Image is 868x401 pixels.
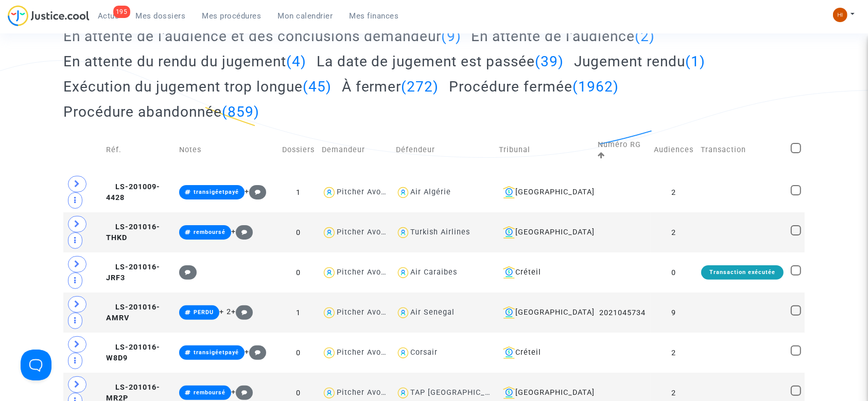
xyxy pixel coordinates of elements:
[499,387,591,399] div: [GEOGRAPHIC_DATA]
[396,386,411,400] img: icon-user.svg
[341,8,407,24] a: Mes finances
[410,228,470,236] div: Turkish Airlines
[499,266,591,279] div: Créteil
[279,172,318,212] td: 1
[194,349,239,356] span: transigéetpayé
[651,293,698,333] td: 9
[231,388,253,396] span: +
[503,186,515,198] img: icon-banque.svg
[503,387,515,399] img: icon-banque.svg
[8,5,90,26] img: jc-logo.svg
[98,11,119,21] span: Actus
[176,128,279,172] td: Notes
[337,388,393,397] div: Pitcher Avocat
[410,308,455,317] div: Air Senegal
[396,185,411,200] img: icon-user.svg
[410,348,438,357] div: Corsair
[503,347,515,359] img: icon-banque.svg
[833,8,847,22] img: fc99b196863ffcca57bb8fe2645aafd9
[651,128,698,172] td: Audiences
[194,229,225,235] span: remboursé
[317,52,564,70] h2: La date de jugement est passée
[322,345,337,360] img: icon-user.svg
[503,266,515,279] img: icon-banque.svg
[222,103,259,120] span: (859)
[113,6,130,18] div: 195
[410,268,457,277] div: Air Caraibes
[441,28,461,45] span: (9)
[63,103,259,121] h2: Procédure abandonnée
[350,11,399,21] span: Mes finances
[574,52,705,70] h2: Jugement rendu
[594,128,651,172] td: Numéro RG
[128,8,194,24] a: Mes dossiers
[219,307,231,316] span: + 2
[231,307,253,316] span: +
[245,348,267,356] span: +
[63,52,306,70] h2: En attente du rendu du jugement
[337,188,393,196] div: Pitcher Avocat
[472,27,655,45] h2: En attente de l'audience
[63,78,332,96] h2: Exécution du jugement trop longue
[337,268,393,277] div: Pitcher Avocat
[503,226,515,239] img: icon-banque.svg
[303,78,332,95] span: (45)
[106,223,160,243] span: LS-201016-THKD
[322,386,337,400] img: icon-user.svg
[194,8,270,24] a: Mes procédures
[322,225,337,240] img: icon-user.svg
[651,172,698,212] td: 2
[698,128,787,172] td: Transaction
[279,293,318,333] td: 1
[322,185,337,200] img: icon-user.svg
[21,350,51,380] iframe: Help Scout Beacon - Open
[337,228,393,236] div: Pitcher Avocat
[499,186,591,198] div: [GEOGRAPHIC_DATA]
[318,128,392,172] td: Demandeur
[594,293,651,333] td: 2021045734
[449,78,619,96] h2: Procédure fermée
[342,78,439,96] h2: À fermer
[106,183,160,203] span: LS-201009-4428
[651,252,698,293] td: 0
[396,305,411,320] img: icon-user.svg
[337,308,393,317] div: Pitcher Avocat
[102,128,176,172] td: Réf.
[396,265,411,280] img: icon-user.svg
[231,227,253,236] span: +
[535,53,564,70] span: (39)
[279,333,318,373] td: 0
[396,225,411,240] img: icon-user.svg
[194,189,239,195] span: transigéetpayé
[410,388,507,397] div: TAP [GEOGRAPHIC_DATA]
[245,187,267,196] span: +
[572,78,619,95] span: (1962)
[90,8,128,24] a: 195Actus
[402,78,439,95] span: (272)
[278,11,333,21] span: Mon calendrier
[279,212,318,252] td: 0
[495,128,594,172] td: Tribunal
[685,53,705,70] span: (1)
[286,53,306,70] span: (4)
[136,11,186,21] span: Mes dossiers
[270,8,341,24] a: Mon calendrier
[701,265,784,280] div: Transaction exécutée
[499,306,591,319] div: [GEOGRAPHIC_DATA]
[651,212,698,252] td: 2
[106,263,160,283] span: LS-201016-JRF3
[499,347,591,359] div: Créteil
[337,348,393,357] div: Pitcher Avocat
[503,306,515,319] img: icon-banque.svg
[279,128,318,172] td: Dossiers
[106,303,160,323] span: LS-201016-AMRV
[651,333,698,373] td: 2
[396,345,411,360] img: icon-user.svg
[322,265,337,280] img: icon-user.svg
[63,27,461,45] h2: En attente de l'audience et des conclusions demandeur
[499,226,591,239] div: [GEOGRAPHIC_DATA]
[322,305,337,320] img: icon-user.svg
[410,188,451,196] div: Air Algérie
[635,28,655,45] span: (2)
[106,343,160,363] span: LS-201016-W8D9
